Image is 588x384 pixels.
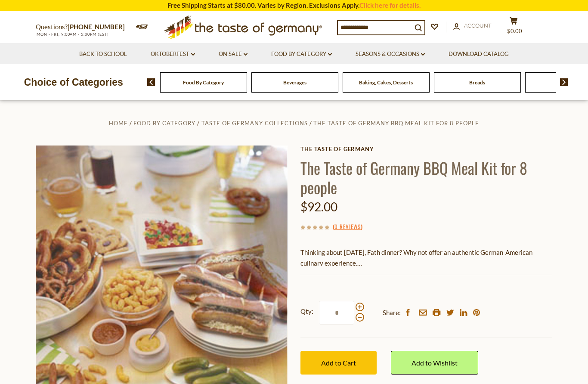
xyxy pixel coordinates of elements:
[359,1,421,9] a: Click here for details.
[359,79,413,86] a: Baking, Cakes, Desserts
[501,17,526,38] button: $0.00
[300,306,313,317] strong: Qty:
[449,50,509,59] a: Download Catalog
[356,50,425,59] a: Seasons & Occasions
[453,21,492,31] a: Account
[151,50,195,59] a: Oktoberfest
[321,359,356,367] span: Add to Cart
[183,79,224,86] a: Food By Category
[271,50,332,59] a: Food By Category
[464,22,492,29] span: Account
[300,146,552,152] a: The Taste of Germany
[334,222,361,232] a: 0 Reviews
[36,32,109,37] span: MON - FRI, 9:00AM - 5:00PM (EST)
[319,301,354,325] input: Qty:
[68,23,125,31] a: [PHONE_NUMBER]
[469,79,485,86] a: Breads
[300,247,552,269] p: Thinking about [DATE], Fath dinner? Why not offer an authentic German-American culinary experience.
[201,120,308,127] a: Taste of Germany Collections
[133,120,195,127] a: Food By Category
[283,79,306,86] a: Beverages
[560,78,568,86] img: next arrow
[109,120,128,127] a: Home
[147,78,155,86] img: previous arrow
[79,50,127,59] a: Back to School
[391,351,478,375] a: Add to Wishlist
[300,199,337,214] span: $92.00
[313,120,479,127] a: The Taste of Germany BBQ Meal Kit for 8 people
[219,50,248,59] a: On Sale
[507,28,522,34] span: $0.00
[300,351,377,375] button: Add to Cart
[383,307,401,318] span: Share:
[300,158,552,197] h1: The Taste of Germany BBQ Meal Kit for 8 people
[36,22,131,33] p: Questions?
[333,222,362,231] span: ( )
